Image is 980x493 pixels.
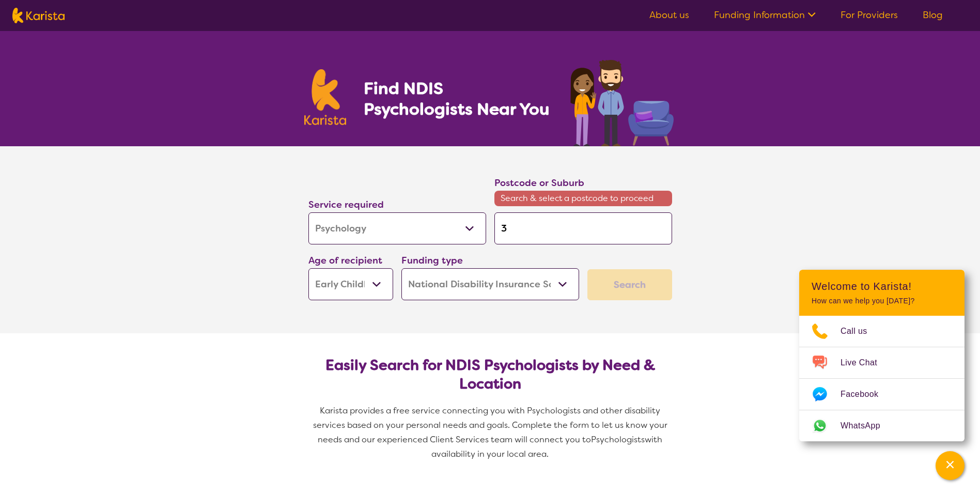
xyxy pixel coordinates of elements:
span: Karista provides a free service connecting you with Psychologists and other disability services b... [313,405,670,445]
button: Channel Menu [936,451,965,480]
label: Postcode or Suburb [494,177,584,189]
label: Age of recipient [308,254,382,267]
p: How can we help you [DATE]? [812,297,952,305]
img: Karista logo [12,8,65,23]
span: Psychologists [591,434,645,445]
span: Live Chat [841,355,890,371]
h2: Easily Search for NDIS Psychologists by Need & Location [317,356,664,393]
label: Funding type [401,254,463,267]
ul: Choose channel [799,316,965,441]
a: About us [649,9,689,21]
span: WhatsApp [841,418,893,434]
input: Type [494,212,672,244]
a: Blog [923,9,943,21]
img: psychology [567,56,676,146]
a: Funding Information [714,9,816,21]
h2: Welcome to Karista! [812,280,952,292]
a: For Providers [841,9,898,21]
span: Search & select a postcode to proceed [494,191,672,206]
span: Call us [841,323,880,339]
label: Service required [308,198,384,211]
span: Facebook [841,387,891,402]
a: Web link opens in a new tab. [799,410,965,441]
h1: Find NDIS Psychologists Near You [364,78,555,119]
img: Karista logo [304,69,347,125]
div: Channel Menu [799,270,965,441]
